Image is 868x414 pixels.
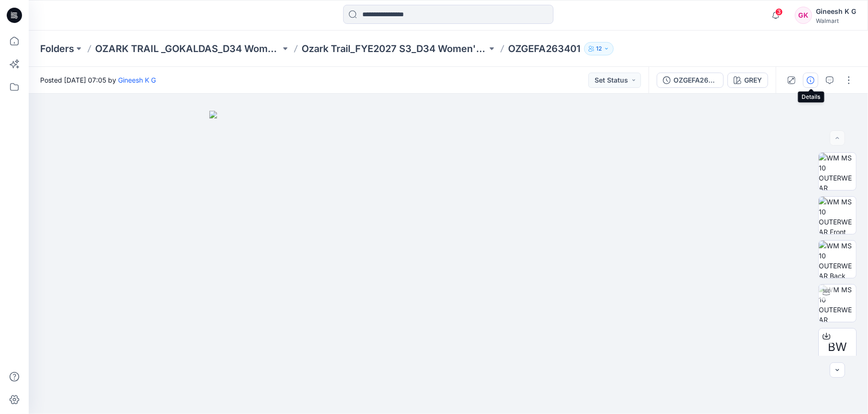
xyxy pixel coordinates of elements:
button: GREY [727,73,768,88]
button: Details [803,73,818,88]
span: Posted [DATE] 07:05 by [40,75,156,85]
p: OZGEFA263401 [508,42,580,55]
div: Gineesh K G [816,6,856,17]
a: Gineesh K G [118,76,156,84]
img: WM MS 10 OUTERWEAR Front wo Avatar [819,197,856,234]
div: GK [795,7,812,24]
span: BW [828,339,847,356]
div: OZGEFA263401 [673,75,717,85]
img: WM MS 10 OUTERWEAR Colorway wo Avatar [819,153,856,190]
img: WM MS 10 OUTERWEAR Turntable with Avatar [819,285,856,322]
img: WM MS 10 OUTERWEAR Back wo Avatar [819,241,856,278]
div: GREY [744,75,762,85]
a: Folders [40,42,74,55]
div: Walmart [816,17,856,24]
button: 12 [584,42,614,55]
span: 3 [775,8,783,16]
a: OZARK TRAIL _GOKALDAS_D34 Womens [95,42,281,55]
p: 12 [596,43,602,54]
a: Ozark Trail_FYE2027 S3_D34 Women's Outdoor - Gokaldas [302,42,487,55]
button: OZGEFA263401 [657,73,724,88]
